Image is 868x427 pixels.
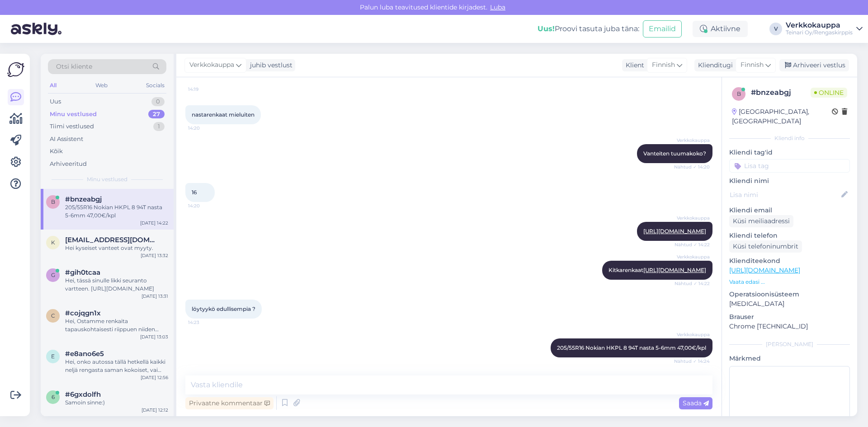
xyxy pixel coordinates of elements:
span: Minu vestlused [87,175,127,183]
span: Nähtud ✓ 14:20 [674,164,710,170]
div: [DATE] 13:03 [140,333,168,340]
div: Hei, tässä sinulle likki seuranto vartteen. [URL][DOMAIN_NAME] [65,277,168,293]
p: Chrome [TECHNICAL_ID] [729,322,850,331]
div: Hei, Ostamme renkaita tapauskohtaisesti riippuen niiden kunnosta, koosta ja kysynnästä. Jos halua... [65,317,168,333]
div: [DATE] 12:12 [142,407,168,413]
span: e [51,353,55,360]
div: Proovi tasuta juba täna: [538,23,639,34]
div: Klienditugi [694,61,733,70]
input: Lisa nimi [730,190,840,200]
div: [DATE] 13:31 [142,293,168,300]
span: Finnish [652,60,675,70]
span: 14:19 [188,86,222,93]
div: Teinari Oy/Rengaskirppis [786,29,853,36]
span: #cojqgn1x [65,309,101,317]
span: Verkkokauppa [676,331,710,338]
div: Samoin sinne:) [65,399,168,407]
span: Nähtud ✓ 14:22 [675,241,710,248]
div: # bnzeabgj [751,87,811,98]
button: Emailid [643,20,682,38]
div: 0 [151,97,165,106]
div: Uus [50,97,61,106]
span: 14:23 [188,319,222,326]
span: #6gxdolfh [65,390,101,399]
p: Kliendi tag'id [729,148,850,157]
span: Otsi kliente [56,62,92,71]
span: Verkkokauppa [676,137,710,144]
span: kiviniemisamu@gmail.com [65,236,159,244]
div: Arhiveeritud [50,160,87,169]
span: 14:20 [188,125,222,131]
p: Kliendi nimi [729,176,850,186]
p: Klienditeekond [729,256,850,266]
div: Socials [144,80,166,91]
div: AI Assistent [50,135,83,144]
div: [DATE] 14:22 [140,220,168,226]
p: Operatsioonisüsteem [729,290,850,299]
span: 14:20 [188,202,222,209]
span: nastarenkaat mieluiten [192,111,255,118]
div: Küsi telefoninumbrit [729,240,802,253]
span: Nähtud ✓ 14:22 [675,280,710,287]
span: löytyykö edullisempia ? [192,305,255,312]
span: Saada [683,399,709,407]
div: Kliendi info [729,134,850,142]
input: Lisa tag [729,159,850,173]
a: [URL][DOMAIN_NAME] [729,266,800,274]
div: Tiimi vestlused [50,122,94,131]
span: 6 [52,394,55,400]
span: Verkkokauppa [189,60,234,70]
div: Hei, onko autossa tällä hetkellä kaikki neljä rengasta saman kokoiset, vai ovatko etu- ja takaren... [65,358,168,374]
div: Kõik [50,147,63,156]
div: Aktiivne [693,21,748,37]
a: VerkkokauppaTeinari Oy/Rengaskirppis [786,22,863,36]
p: [MEDICAL_DATA] [729,299,850,309]
span: 205/55R16 Nokian HKPL 8 94T nasta 5-6mm 47,00€/kpl [557,344,706,351]
div: 205/55R16 Nokian HKPL 8 94T nasta 5-6mm 47,00€/kpl [65,203,168,220]
span: #e8ano6e5 [65,350,104,358]
div: Hei kyseiset vanteet ovat myyty. [65,244,168,252]
a: [URL][DOMAIN_NAME] [643,228,706,235]
span: b [737,90,741,97]
span: g [51,272,55,278]
div: [PERSON_NAME] [729,340,850,348]
div: V [769,23,782,35]
span: Online [811,88,847,98]
span: Kitkarenkaat [609,267,706,273]
div: Arhiveeri vestlus [779,59,849,71]
span: Nähtud ✓ 14:24 [674,358,710,365]
span: Finnish [741,60,764,70]
b: Uus! [538,24,555,33]
div: All [48,80,58,91]
span: #bnzeabgj [65,195,102,203]
span: 16 [192,189,197,196]
div: [DATE] 12:56 [141,374,168,381]
div: Verkkokauppa [786,22,853,29]
span: Verkkokauppa [676,215,710,221]
div: 1 [153,122,165,131]
div: Privaatne kommentaar [185,397,274,409]
div: [DATE] 13:32 [141,252,168,259]
span: k [51,239,55,246]
p: Märkmed [729,354,850,363]
p: Kliendi telefon [729,231,850,240]
img: Askly Logo [7,61,24,78]
span: Vanteiten tuumakoko? [643,150,706,157]
span: #gih0tcaa [65,268,100,277]
span: Verkkokauppa [676,253,710,260]
div: Küsi meiliaadressi [729,215,793,227]
p: Kliendi email [729,206,850,215]
a: [URL][DOMAIN_NAME] [643,267,706,273]
span: c [51,312,55,319]
div: [GEOGRAPHIC_DATA], [GEOGRAPHIC_DATA] [732,107,832,126]
span: b [51,198,55,205]
div: Klient [622,61,644,70]
p: Vaata edasi ... [729,278,850,286]
span: Luba [487,3,508,11]
div: Web [94,80,109,91]
div: juhib vestlust [246,61,292,70]
div: Minu vestlused [50,110,97,119]
p: Brauser [729,312,850,322]
div: 27 [148,110,165,119]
